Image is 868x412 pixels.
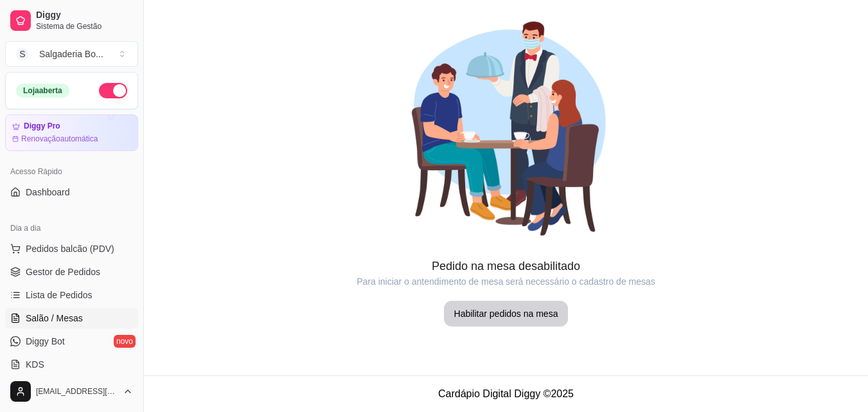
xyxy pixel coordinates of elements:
span: Gestor de Pedidos [26,265,100,278]
span: Diggy [36,10,133,21]
span: Lista de Pedidos [26,289,93,301]
button: Alterar Status [99,83,127,98]
div: Loja aberta [16,84,69,98]
span: S [16,48,29,60]
a: KDS [5,354,138,375]
a: DiggySistema de Gestão [5,5,138,36]
button: Habilitar pedidos na mesa [444,301,569,327]
article: Diggy Pro [24,121,60,131]
article: Pedido na mesa desabilitado [144,257,868,275]
div: Acesso Rápido [5,161,138,182]
a: Salão / Mesas [5,308,138,328]
button: Select a team [5,41,138,67]
button: [EMAIL_ADDRESS][DOMAIN_NAME] [5,376,138,407]
a: Diggy Botnovo [5,331,138,352]
article: Para iniciar o antendimento de mesa será necessário o cadastro de mesas [144,275,868,288]
span: Salão / Mesas [26,312,83,325]
div: Salgaderia Bo ... [39,48,103,60]
article: Renovação automática [21,134,98,144]
a: Diggy ProRenovaçãoautomática [5,114,138,151]
span: Diggy Bot [26,335,65,348]
a: Lista de Pedidos [5,285,138,305]
span: Dashboard [26,186,70,199]
a: Gestor de Pedidos [5,262,138,282]
button: Pedidos balcão (PDV) [5,238,138,259]
span: Sistema de Gestão [36,21,133,31]
span: [EMAIL_ADDRESS][DOMAIN_NAME] [36,386,118,397]
div: Dia a dia [5,218,138,238]
footer: Cardápio Digital Diggy © 2025 [144,375,868,412]
span: Pedidos balcão (PDV) [26,242,114,255]
a: Dashboard [5,182,138,202]
span: KDS [26,358,44,371]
